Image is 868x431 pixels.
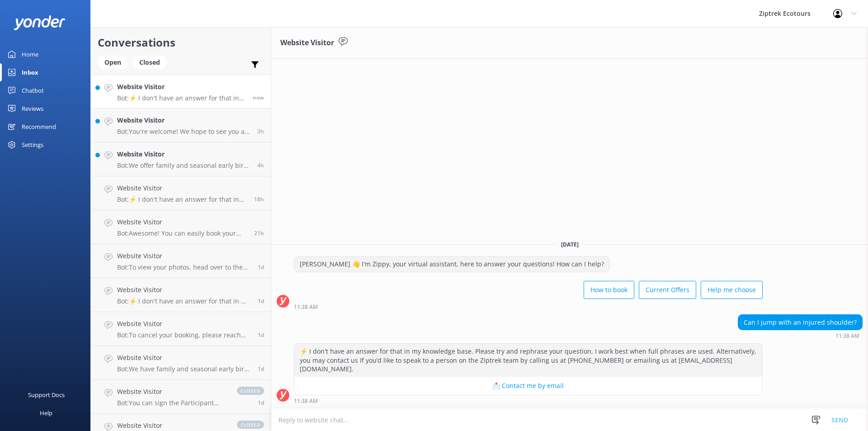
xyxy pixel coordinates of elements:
[258,263,264,271] span: Aug 20 2025 11:07am (UTC +12:00) Pacific/Auckland
[117,251,251,261] h4: Website Visitor
[280,37,334,49] h3: Website Visitor
[738,332,863,339] div: Aug 21 2025 11:38am (UTC +12:00) Pacific/Auckland
[117,82,246,92] h4: Website Visitor
[254,229,264,237] span: Aug 20 2025 01:39pm (UTC +12:00) Pacific/Auckland
[253,94,264,101] span: Aug 21 2025 11:38am (UTC +12:00) Pacific/Auckland
[258,365,264,373] span: Aug 20 2025 01:47am (UTC +12:00) Pacific/Auckland
[258,399,264,407] span: Aug 19 2025 11:45am (UTC +12:00) Pacific/Auckland
[91,346,271,380] a: Website VisitorBot:We have family and seasonal early bird discounts available! These offers chang...
[258,331,264,339] span: Aug 20 2025 02:15am (UTC +12:00) Pacific/Auckland
[98,57,132,67] a: Open
[294,344,762,377] div: ⚡ I don't have an answer for that in my knowledge base. Please try and rephrase your question, I ...
[117,365,251,373] p: Bot: We have family and seasonal early bird discounts available! These offers change throughout t...
[117,319,251,329] h4: Website Visitor
[91,142,271,176] a: Website VisitorBot:We offer family and seasonal early bird discounts, which can change throughout...
[835,333,859,339] strong: 11:38 AM
[237,387,264,395] span: closed
[98,56,128,69] div: Open
[117,195,247,204] p: Bot: ⚡ I don't have an answer for that in my knowledge base. Please try and rephrase your questio...
[91,176,271,210] a: Website VisitorBot:⚡ I don't have an answer for that in my knowledge base. Please try and rephras...
[117,229,247,237] p: Bot: Awesome! You can easily book your zipline experience online with live availability at [URL][...
[117,149,250,159] h4: Website Visitor
[22,118,56,136] div: Recommend
[91,210,271,244] a: Website VisitorBot:Awesome! You can easily book your zipline experience online with live availabi...
[556,241,584,248] span: [DATE]
[294,377,762,395] button: 📩 Contact me by email
[701,281,763,299] button: Help me choose
[738,315,862,330] div: Can I jump with an injured shoulder?
[117,263,251,271] p: Bot: To view your photos, head over to the My Photos Page on our website and select the exact dat...
[91,109,271,142] a: Website VisitorBot:You're welcome! We hope to see you at Ziptrek Ecotours soon!3h
[117,217,247,227] h4: Website Visitor
[28,386,65,404] div: Support Docs
[91,75,271,109] a: Website VisitorBot:⚡ I don't have an answer for that in my knowledge base. Please try and rephras...
[254,195,264,203] span: Aug 20 2025 04:41pm (UTC +12:00) Pacific/Auckland
[258,297,264,305] span: Aug 20 2025 08:02am (UTC +12:00) Pacific/Auckland
[294,398,763,404] div: Aug 21 2025 11:38am (UTC +12:00) Pacific/Auckland
[639,281,696,299] button: Current Offers
[22,63,38,81] div: Inbox
[294,256,609,272] div: [PERSON_NAME] 👋 I'm Zippy, your virtual assistant, here to answer your questions! How can I help?
[117,331,251,339] p: Bot: To cancel your booking, please reach out to our friendly Guest Services Team by emailing [EM...
[91,244,271,278] a: Website VisitorBot:To view your photos, head over to the My Photos Page on our website and select...
[117,421,228,431] h4: Website Visitor
[257,161,264,169] span: Aug 21 2025 07:23am (UTC +12:00) Pacific/Auckland
[117,183,247,193] h4: Website Visitor
[117,128,250,136] p: Bot: You're welcome! We hope to see you at Ziptrek Ecotours soon!
[14,15,66,30] img: yonder-white-logo.png
[237,421,264,429] span: closed
[294,398,318,404] strong: 11:38 AM
[40,404,52,422] div: Help
[117,399,228,407] p: Bot: You can sign the Participant Consent Form online by visiting this link: [URL][DOMAIN_NAME]. ...
[294,304,318,310] strong: 11:38 AM
[257,128,264,135] span: Aug 21 2025 07:39am (UTC +12:00) Pacific/Auckland
[91,380,271,414] a: Website VisitorBot:You can sign the Participant Consent Form online by visiting this link: [URL][...
[98,34,264,51] h2: Conversations
[91,278,271,312] a: Website VisitorBot:⚡ I don't have an answer for that in my knowledge base. Please try and rephras...
[117,297,251,305] p: Bot: ⚡ I don't have an answer for that in my knowledge base. Please try and rephrase your questio...
[294,303,763,310] div: Aug 21 2025 11:38am (UTC +12:00) Pacific/Auckland
[117,94,246,102] p: Bot: ⚡ I don't have an answer for that in my knowledge base. Please try and rephrase your questio...
[91,312,271,346] a: Website VisitorBot:To cancel your booking, please reach out to our friendly Guest Services Team b...
[22,81,44,99] div: Chatbot
[117,285,251,295] h4: Website Visitor
[132,56,167,69] div: Closed
[117,387,228,397] h4: Website Visitor
[117,353,251,363] h4: Website Visitor
[117,115,250,125] h4: Website Visitor
[584,281,634,299] button: How to book
[22,45,38,63] div: Home
[132,57,171,67] a: Closed
[22,136,43,154] div: Settings
[117,161,250,170] p: Bot: We offer family and seasonal early bird discounts, which can change throughout the year. For...
[22,99,43,118] div: Reviews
